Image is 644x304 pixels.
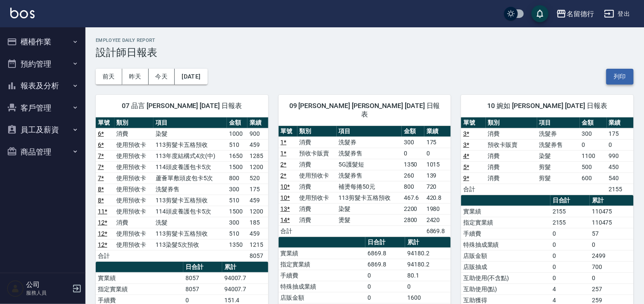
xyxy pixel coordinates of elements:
td: 消費 [297,181,337,192]
button: 名留德行 [553,5,597,23]
td: 300 [227,217,247,228]
td: 5G護髮短 [337,159,402,170]
td: 使用預收卡 [115,172,154,184]
td: 57 [590,228,634,239]
td: 1100 [580,150,607,161]
div: 名留德行 [567,9,594,19]
td: 300 [580,128,607,139]
th: 類別 [115,117,154,129]
td: 110475 [590,206,634,217]
td: 剪髮 [537,161,579,172]
td: 使用預收卡 [297,170,337,181]
th: 單號 [279,126,297,137]
td: 2155 [550,206,590,217]
td: 80.1 [405,270,451,281]
td: 540 [607,172,634,184]
td: 1215 [247,239,268,250]
td: 1650 [227,150,247,161]
h2: Employee Daily Report [96,38,634,43]
th: 業績 [247,117,268,129]
button: save [532,5,549,22]
td: 1500 [227,161,247,172]
td: 特殊抽成業績 [279,281,366,292]
td: 預收卡販賣 [486,139,538,150]
td: 113年度結構式4次(中) [153,150,227,161]
td: 257 [590,284,634,295]
td: 175 [607,128,634,139]
td: 0 [550,250,590,261]
td: 1350 [227,239,247,250]
td: 0 [590,239,634,250]
th: 項目 [537,117,579,129]
td: 1000 [227,128,247,139]
td: 洗髮券售 [537,139,579,150]
th: 項目 [153,117,227,129]
h5: 公司 [26,281,70,289]
td: 0 [365,270,405,281]
th: 日合計 [183,262,222,273]
td: 手續費 [279,270,366,281]
td: 0 [590,272,634,284]
td: 2499 [590,250,634,261]
td: 互助使用(點) [461,284,550,295]
td: 洗髮 [153,217,227,228]
td: 消費 [486,150,538,161]
img: Person [7,280,24,297]
th: 業績 [424,126,451,137]
td: 消費 [115,217,154,228]
th: 金額 [580,117,607,129]
td: 94007.7 [222,272,268,284]
td: 1980 [424,203,451,214]
td: 實業績 [279,248,366,259]
td: 600 [580,172,607,184]
td: 94007.7 [222,284,268,295]
th: 單號 [96,117,115,129]
td: 2155 [550,217,590,228]
td: 0 [550,272,590,284]
td: 459 [247,139,268,150]
td: 使用預收卡 [297,192,337,203]
button: 報表及分析 [3,75,82,97]
td: 互助使用(不含點) [461,272,550,284]
td: 洗髮券 [537,128,579,139]
td: 114頭皮養護包卡5次 [153,161,227,172]
td: 洗髮券售 [153,184,227,195]
td: 700 [590,261,634,272]
td: 消費 [486,161,538,172]
th: 類別 [486,117,538,129]
td: 消費 [297,137,337,148]
td: 113剪髮卡五格預收 [337,192,402,203]
td: 185 [247,217,268,228]
th: 單號 [461,117,485,129]
td: 2800 [402,214,424,225]
td: 510 [227,139,247,150]
td: 使用預收卡 [115,228,154,239]
table: a dense table [279,126,451,237]
td: 0 [424,148,451,159]
td: 使用預收卡 [115,195,154,206]
td: 剪髮 [537,172,579,184]
td: 94180.2 [405,259,451,270]
th: 累計 [222,262,268,273]
button: 前天 [96,69,122,85]
td: 8057 [183,284,222,295]
td: 洗髮券售 [337,170,402,181]
td: 113剪髮卡五格預收 [153,139,227,150]
td: 1200 [247,161,268,172]
td: 0 [365,292,405,303]
td: 0 [402,148,424,159]
td: 0 [550,239,590,250]
span: 09 [PERSON_NAME] [PERSON_NAME] [DATE] 日報表 [289,102,441,119]
th: 金額 [227,117,247,129]
td: 110475 [590,217,634,228]
th: 累計 [590,195,634,206]
td: 8057 [247,250,268,261]
td: 510 [227,195,247,206]
td: 260 [402,170,424,181]
td: 消費 [297,159,337,170]
td: 指定實業績 [279,259,366,270]
td: 消費 [297,203,337,214]
td: 800 [402,181,424,192]
td: 指定實業績 [461,217,550,228]
td: 使用預收卡 [115,239,154,250]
